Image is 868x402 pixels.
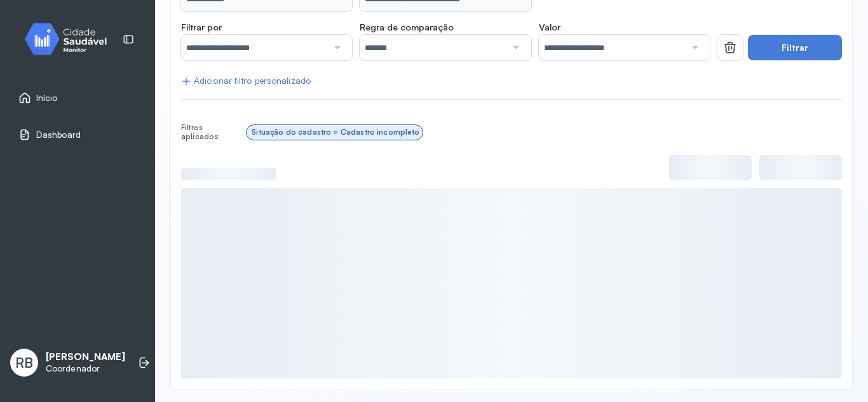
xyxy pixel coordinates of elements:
[18,128,137,141] a: Dashboard
[46,363,125,374] p: Coordenador
[252,128,419,137] div: Situação do cadastro = Cadastro incompleto
[181,22,222,33] span: Filtrar por
[36,130,81,140] span: Dashboard
[46,351,125,363] p: [PERSON_NAME]
[13,20,128,58] img: monitor.svg
[539,22,560,33] span: Valor
[18,91,137,104] a: Início
[15,354,33,371] span: RB
[181,123,241,142] div: Filtros aplicados:
[181,76,311,86] div: Adicionar filtro personalizado
[36,93,58,104] span: Início
[748,35,842,60] button: Filtrar
[360,22,454,33] span: Regra de comparação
